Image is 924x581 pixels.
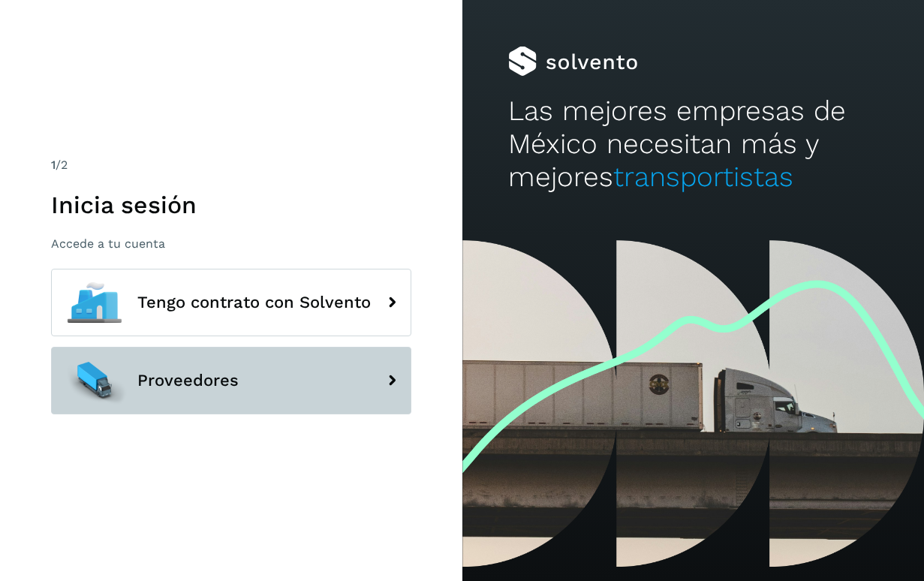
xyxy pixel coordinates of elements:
[137,294,371,312] span: Tengo contrato con Solvento
[51,158,56,172] span: 1
[51,269,411,336] button: Tengo contrato con Solvento
[51,347,411,414] button: Proveedores
[508,95,877,194] h2: Las mejores empresas de México necesitan más y mejores
[51,236,411,251] p: Accede a tu cuenta
[613,161,793,193] span: transportistas
[51,156,411,174] div: /2
[51,191,411,219] h1: Inicia sesión
[137,372,239,390] span: Proveedores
